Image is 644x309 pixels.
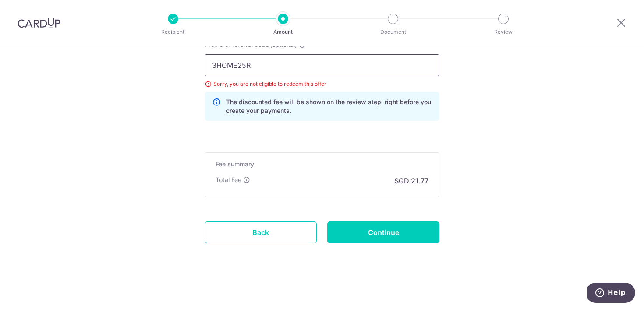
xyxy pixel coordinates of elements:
[216,176,241,184] p: Total Fee
[216,160,428,169] h5: Fee summary
[226,98,432,115] p: The discounted fee will be shown on the review step, right before you create your payments.
[471,28,536,36] p: Review
[205,221,317,243] a: Back
[587,283,635,305] iframe: Opens a widget where you can find more information
[327,221,439,243] input: Continue
[361,28,425,36] p: Document
[251,28,315,36] p: Amount
[394,176,428,186] p: SGD 21.77
[205,80,439,88] div: Sorry, you are not eligible to redeem this offer
[141,28,205,36] p: Recipient
[18,18,60,28] img: CardUp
